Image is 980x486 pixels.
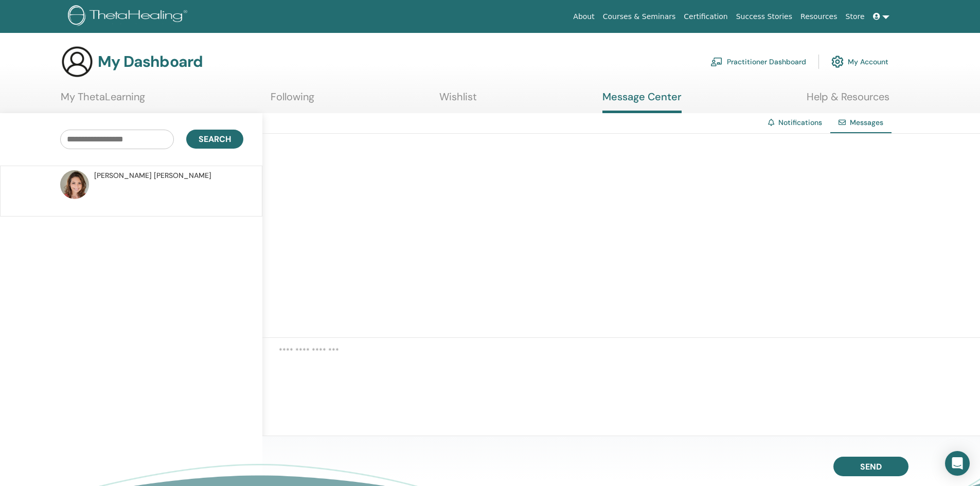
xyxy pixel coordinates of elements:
a: Message Center [602,91,682,113]
img: generic-user-icon.jpg [61,45,94,78]
a: Resources [796,7,842,26]
a: Notifications [778,118,822,127]
a: Following [271,91,314,111]
span: Send [860,461,882,472]
a: My Account [831,50,888,73]
a: Wishlist [439,91,477,111]
a: About [569,7,598,26]
img: logo.png [68,5,191,28]
span: Search [199,134,231,145]
img: cog.svg [831,53,844,70]
a: Store [842,7,869,26]
a: Courses & Seminars [599,7,680,26]
a: My ThetaLearning [61,91,145,111]
a: Success Stories [732,7,796,26]
img: default.jpg [60,170,89,199]
a: Practitioner Dashboard [710,50,806,73]
img: chalkboard-teacher.svg [710,57,723,66]
a: Help & Resources [807,91,889,111]
button: Search [186,130,243,149]
h3: My Dashboard [98,52,203,71]
span: [PERSON_NAME] [PERSON_NAME] [94,170,211,181]
a: Certification [680,7,732,26]
span: Messages [850,118,883,127]
div: Open Intercom Messenger [945,451,970,476]
button: Send [833,457,908,476]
